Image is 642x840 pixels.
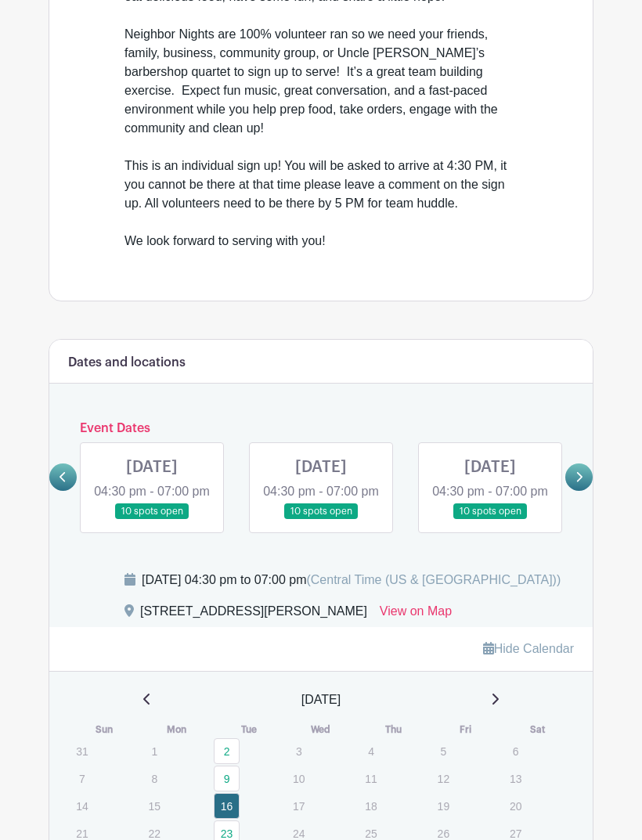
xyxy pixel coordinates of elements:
a: 16 [214,793,240,819]
p: 15 [141,794,167,818]
p: 6 [503,739,528,763]
th: Thu [357,722,429,737]
th: Fri [429,722,501,737]
a: Hide Calendar [483,642,574,655]
div: [DATE] 04:30 pm to 07:00 pm [142,571,561,589]
th: Tue [213,722,285,737]
th: Sat [502,722,574,737]
p: 4 [358,739,384,763]
th: Sun [68,722,140,737]
p: 5 [430,739,456,763]
h6: Event Dates [77,421,565,436]
p: 1 [141,739,167,763]
div: Neighbor Nights are 100% volunteer ran so we need your friends, family, business, community group... [124,6,518,251]
p: 20 [503,794,528,818]
p: 18 [358,794,384,818]
p: 11 [358,766,384,791]
div: [STREET_ADDRESS][PERSON_NAME] [140,602,367,627]
p: 17 [286,794,312,818]
p: 10 [286,766,312,791]
p: 14 [69,794,95,818]
th: Mon [140,722,212,737]
a: 2 [214,738,240,764]
a: View on Map [380,602,452,627]
p: 13 [503,766,528,791]
p: 8 [141,766,167,791]
th: Wed [285,722,357,737]
h6: Dates and locations [68,355,186,370]
span: [DATE] [301,690,341,709]
p: 31 [69,739,95,763]
a: 9 [214,766,240,791]
p: 19 [430,794,456,818]
p: 7 [69,766,95,791]
span: (Central Time (US & [GEOGRAPHIC_DATA])) [306,573,561,586]
p: 3 [286,739,312,763]
p: 12 [430,766,456,791]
